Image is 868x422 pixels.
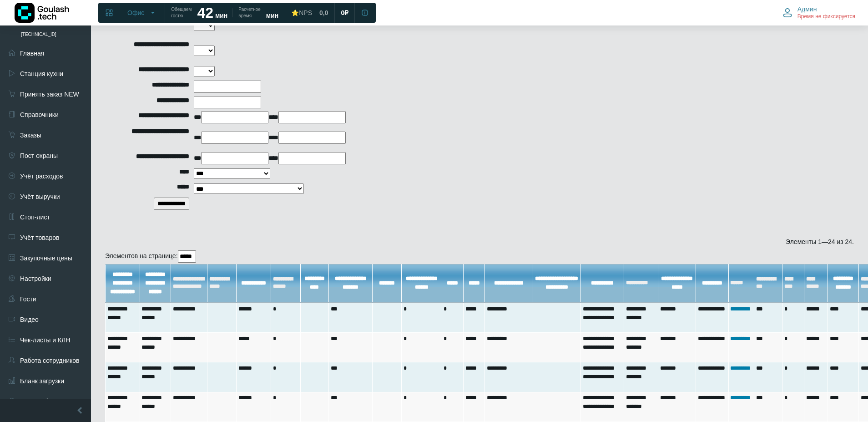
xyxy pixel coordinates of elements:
span: 0,0 [319,9,328,17]
span: NPS [299,9,312,16]
span: ₽ [344,9,348,17]
span: Админ [797,5,817,13]
strong: 42 [197,5,213,21]
button: Админ Время не фиксируется [777,3,861,22]
span: Расчетное время [238,6,260,19]
form: Элементов на странице: [105,250,196,263]
span: мин [266,12,278,19]
span: Офис [127,9,144,17]
span: мин [215,12,227,19]
a: Обещаем гостю 42 мин Расчетное время мин [166,5,284,21]
span: 0 [341,9,344,17]
img: Логотип компании Goulash.tech [15,3,69,23]
a: 0 ₽ [335,5,354,21]
a: ⭐NPS 0,0 [286,5,333,21]
div: Элементы 1—24 из 24. [105,237,854,247]
span: Обещаем гостю [171,6,192,19]
button: Офис [122,5,162,20]
span: Время не фиксируется [797,13,855,20]
div: ⭐ [291,9,312,17]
